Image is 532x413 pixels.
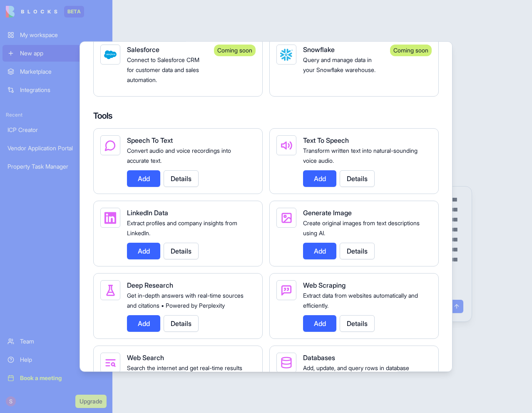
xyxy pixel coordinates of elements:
h4: Tools [93,110,439,122]
span: Databases [303,353,335,362]
button: Add [303,243,336,259]
span: Extract data from websites automatically and efficiently. [303,292,418,309]
button: Details [340,170,375,187]
span: LinkedIn Data [127,209,168,217]
button: Details [164,243,199,259]
div: Domain: [DOMAIN_NAME] [22,22,92,28]
span: Convert audio and voice recordings into accurate text. [127,147,231,164]
span: Web Search [127,353,164,362]
span: Search the internet and get real-time results automatically • Powered by [PERSON_NAME] [127,364,245,381]
button: Details [164,315,199,332]
img: tab_keywords_by_traffic_grey.svg [83,48,89,55]
img: logo_orange.svg [13,13,20,20]
img: website_grey.svg [13,22,20,28]
button: Add [127,315,160,332]
div: v 4.0.24 [23,13,41,20]
span: Salesforce [127,45,159,54]
span: Speech To Text [127,136,173,144]
div: Coming soon [214,45,256,56]
button: Add [303,315,336,332]
div: Keywords by Traffic [92,49,140,55]
button: Details [164,170,199,187]
span: Get in-depth answers with real-time sources and citations • Powered by Perplexity [127,292,244,309]
span: Connect to Salesforce CRM for customer data and sales automation. [127,56,199,83]
span: Generate Image [303,209,352,217]
button: Add [303,170,336,187]
button: Details [340,315,375,332]
span: Create original images from text descriptions using AI. [303,219,420,236]
span: Extract profiles and company insights from LinkedIn. [127,219,237,236]
span: Snowflake [303,45,335,54]
span: Transform written text into natural-sounding voice audio. [303,147,418,164]
span: Deep Research [127,281,173,289]
button: Add [127,243,160,259]
button: Add [127,170,160,187]
span: Text To Speech [303,136,349,144]
img: tab_domain_overview_orange.svg [22,48,29,55]
div: Domain Overview [32,49,75,55]
span: Query and manage data in your Snowflake warehouse. [303,56,375,73]
span: Add, update, and query rows in database tables. [303,364,409,381]
button: Details [340,243,375,259]
div: Coming soon [390,45,432,56]
span: Web Scraping [303,281,346,289]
